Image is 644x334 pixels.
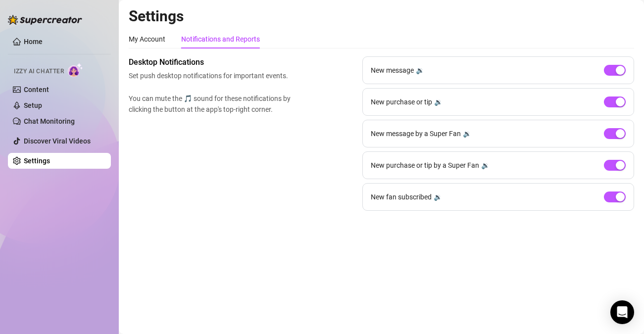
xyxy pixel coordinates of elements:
[371,160,479,171] span: New purchase or tip by a Super Fan
[24,117,75,125] a: Chat Monitoring
[24,137,91,145] a: Discover Viral Videos
[434,96,443,107] div: 🔉
[481,160,490,171] div: 🔉
[434,191,442,202] div: 🔉
[68,63,83,77] img: AI Chatter
[14,67,64,76] span: Izzy AI Chatter
[24,101,42,109] a: Setup
[371,128,461,139] span: New message by a Super Fan
[24,86,49,94] a: Content
[129,34,165,45] div: My Account
[181,34,260,45] div: Notifications and Reports
[129,93,295,115] span: You can mute the 🎵 sound for these notifications by clicking the button at the app's top-right co...
[24,38,43,46] a: Home
[463,128,471,139] div: 🔉
[129,56,295,68] span: Desktop Notifications
[610,300,634,324] div: Open Intercom Messenger
[24,157,50,165] a: Settings
[129,7,634,26] h2: Settings
[8,15,82,25] img: logo-BBDzfeDw.svg
[371,96,432,107] span: New purchase or tip
[416,65,424,76] div: 🔉
[371,65,414,76] span: New message
[129,70,295,81] span: Set push desktop notifications for important events.
[371,191,432,202] span: New fan subscribed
